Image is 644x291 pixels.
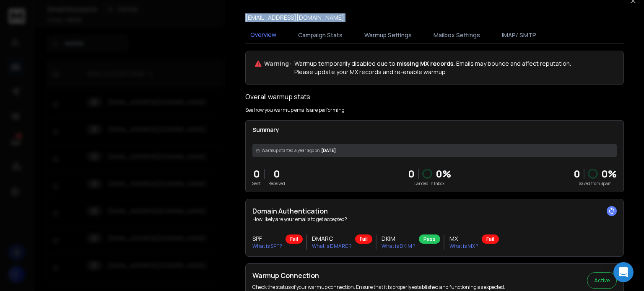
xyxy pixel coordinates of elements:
[252,216,617,223] p: How likely are your emails to get accepted?
[245,92,310,102] h1: Overall warmup stats
[395,59,455,67] span: missing MX records.
[245,26,281,45] button: Overview
[252,180,261,187] p: Sent
[359,26,417,44] button: Warmup Settings
[252,234,282,243] h3: SPF
[268,167,285,180] p: 0
[482,234,499,244] div: Fail
[449,234,478,243] h3: MX
[312,243,352,250] p: What is DMARC ?
[312,234,352,243] h3: DMARC
[601,167,617,180] p: 0 %
[449,243,478,250] p: What is MX ?
[497,26,541,44] button: IMAP/ SMTP
[574,180,617,187] p: Saved from Spam
[252,144,617,157] div: [DATE]
[408,180,451,187] p: Landed in Inbox
[436,167,451,180] p: 0 %
[252,126,617,134] p: Summary
[252,270,505,281] h2: Warmup Connection
[245,13,344,22] p: [EMAIL_ADDRESS][DOMAIN_NAME]
[286,234,303,244] div: Fail
[408,167,415,180] p: 0
[252,243,282,250] p: What is SPF ?
[262,147,319,154] span: Warmup started a year ago on
[293,26,348,44] button: Campaign Stats
[587,272,617,289] button: Active
[252,284,505,291] p: Check the status of your warmup connection. Ensure that it is properly established and functionin...
[428,26,485,44] button: Mailbox Settings
[294,59,571,76] p: Warmup temporarily disabled due to Emails may bounce and affect reputation. Please update your MX...
[419,234,440,244] div: Pass
[252,206,617,216] h2: Domain Authentication
[268,180,285,187] p: Received
[574,167,580,180] strong: 0
[245,107,345,113] p: See how you warmup emails are performing
[252,167,261,180] p: 0
[355,234,372,244] div: Fail
[382,234,415,243] h3: DKIM
[382,243,415,250] p: What is DKIM ?
[613,262,634,282] div: Open Intercom Messenger
[264,59,291,68] p: Warning:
